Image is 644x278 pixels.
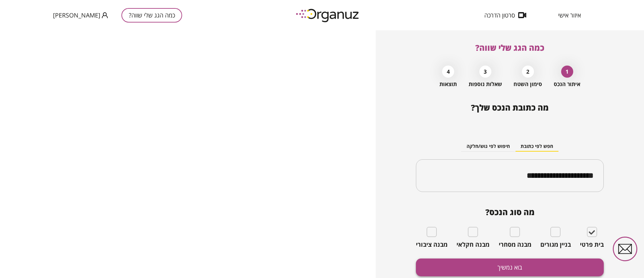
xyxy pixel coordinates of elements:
span: סרטון הדרכה [484,12,515,18]
button: איזור אישי [548,12,591,18]
span: מה כתובת הנכס שלך? [471,102,549,113]
div: 2 [522,66,534,78]
button: [PERSON_NAME] [53,11,108,19]
button: חפש לפי כתובת [515,142,558,152]
span: בית פרטי [580,241,604,248]
button: סרטון הדרכה [474,12,536,18]
div: 4 [442,66,454,78]
span: מבנה ציבורי [416,241,447,248]
img: logo [291,6,365,25]
span: סימון השטח [514,81,542,87]
span: בניין מגורים [540,241,571,248]
span: תוצאות [439,81,457,87]
span: שאלות נוספות [469,81,502,87]
span: מבנה מסחרי [499,241,531,248]
span: איזור אישי [558,12,581,18]
button: בוא נמשיך [416,259,604,276]
button: חיפוש לפי גוש/חלקה [461,142,515,152]
div: 3 [479,66,491,78]
span: מה סוג הנכס? [416,207,604,217]
span: איתור הנכס [554,81,580,87]
span: [PERSON_NAME] [53,12,100,18]
div: 1 [561,66,573,78]
button: כמה הגג שלי שווה? [121,8,182,23]
span: מבנה חקלאי [457,241,489,248]
span: כמה הגג שלי שווה? [475,42,544,53]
